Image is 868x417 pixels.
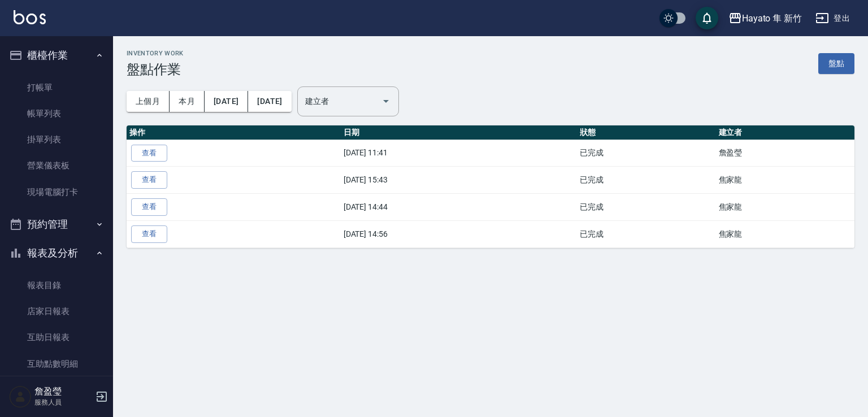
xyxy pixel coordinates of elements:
td: [DATE] 15:43 [341,167,577,194]
td: [DATE] 14:56 [341,220,577,247]
th: 建立者 [716,125,854,140]
h2: Inventory Work [127,50,184,57]
th: 日期 [341,125,577,140]
a: 查看 [131,198,167,216]
a: 報表目錄 [5,272,108,298]
td: 已完成 [577,194,715,221]
button: 報表及分析 [5,238,108,268]
th: 狀態 [577,125,715,140]
td: [DATE] 14:44 [341,194,577,221]
h3: 盤點作業 [127,62,184,77]
button: [DATE] [248,91,291,112]
td: 詹盈瑩 [716,140,854,167]
a: 掛單列表 [5,127,108,153]
button: 上個月 [127,91,170,112]
a: 查看 [131,145,167,162]
button: 櫃檯作業 [5,41,108,70]
a: 現場電腦打卡 [5,179,108,205]
img: Logo [14,10,46,24]
button: [DATE] [205,91,248,112]
div: Hayato 隼 新竹 [742,11,802,25]
button: 登出 [811,8,854,29]
h5: 詹盈瑩 [34,386,92,397]
td: 已完成 [577,140,715,167]
a: 盤點 [818,53,854,74]
p: 服務人員 [34,397,92,407]
a: 打帳單 [5,75,108,101]
a: 營業儀表板 [5,153,108,179]
a: 帳單列表 [5,101,108,127]
a: 查看 [131,225,167,243]
td: [DATE] 11:41 [341,140,577,167]
td: 焦家龍 [716,220,854,247]
td: 焦家龍 [716,194,854,221]
button: save [696,7,718,29]
button: Hayato 隼 新竹 [724,7,806,30]
a: 互助點數明細 [5,351,108,377]
button: 本月 [170,91,205,112]
td: 已完成 [577,167,715,194]
a: 互助日報表 [5,324,108,350]
button: Open [377,92,395,110]
td: 焦家龍 [716,167,854,194]
th: 操作 [127,125,341,140]
a: 查看 [131,171,167,189]
td: 已完成 [577,220,715,247]
a: 店家日報表 [5,298,108,324]
img: Person [9,385,32,408]
button: 預約管理 [5,210,108,239]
